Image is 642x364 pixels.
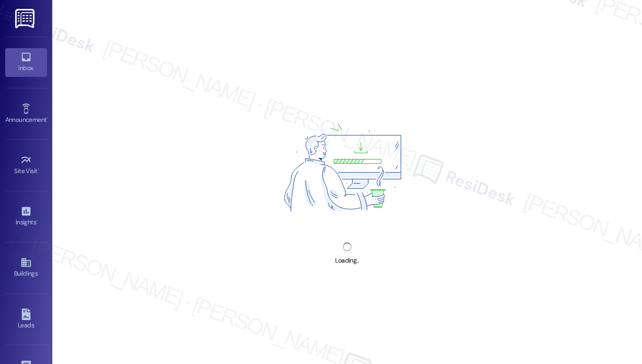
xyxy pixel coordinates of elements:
a: Buildings [5,254,47,282]
a: Inbox [5,48,47,76]
a: Insights • [5,202,47,231]
span: • [38,166,39,173]
span: • [47,115,48,122]
div: Loading... [335,255,359,266]
a: Site Visit • [5,151,47,179]
img: ResiDesk Logo [15,9,37,28]
a: Leads [5,305,47,334]
span: • [36,217,38,224]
